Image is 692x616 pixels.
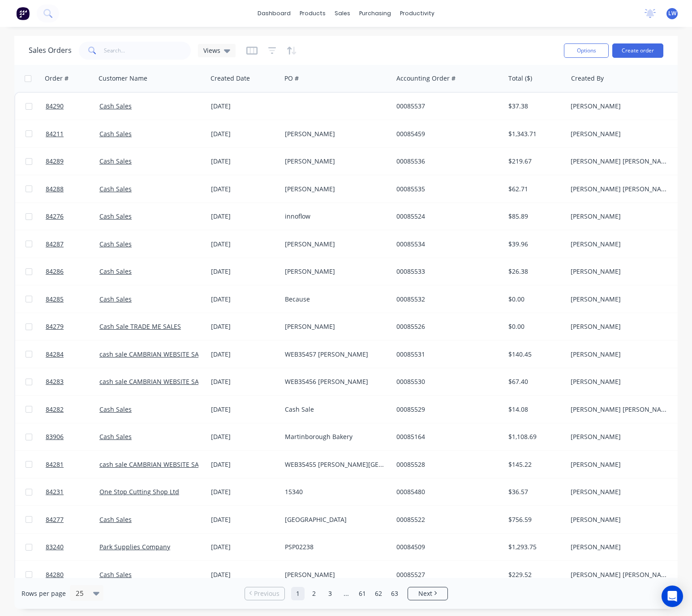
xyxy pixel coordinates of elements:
a: One Stop Cutting Shop Ltd [99,487,179,496]
div: [PERSON_NAME] [PERSON_NAME] [571,570,670,579]
div: $26.38 [508,267,561,276]
div: 00085528 [396,460,496,469]
div: $219.67 [508,157,561,166]
a: Page 1 is your current page [291,587,305,600]
span: 84287 [46,240,64,249]
div: $229.52 [508,570,561,579]
span: 84290 [46,102,64,111]
div: [PERSON_NAME] [PERSON_NAME] [571,185,670,194]
div: Martinborough Bakery [285,432,384,441]
a: 84288 [46,176,99,202]
span: 83240 [46,543,64,551]
div: 00085537 [396,102,496,111]
div: [PERSON_NAME] [571,432,670,441]
a: cash sale CAMBRIAN WEBSITE SALES [99,377,209,386]
a: 84287 [46,231,99,258]
div: [GEOGRAPHIC_DATA] [285,515,384,524]
a: Cash Sales [99,267,132,276]
div: [PERSON_NAME] [571,322,670,331]
a: 84282 [46,396,99,423]
div: 00085529 [396,405,496,414]
div: [PERSON_NAME] [PERSON_NAME] [571,157,670,166]
a: Page 61 [356,587,369,600]
div: [PERSON_NAME] [571,543,670,551]
a: 84279 [46,313,99,340]
span: 84279 [46,322,64,331]
div: [PERSON_NAME] [571,377,670,386]
div: 00085480 [396,487,496,496]
a: Page 2 [307,587,321,600]
div: 00085527 [396,570,496,579]
a: Cash Sales [99,515,132,524]
a: Cash Sales [99,157,132,165]
div: [PERSON_NAME] [571,267,670,276]
div: [PERSON_NAME] [285,267,384,276]
div: $62.71 [508,185,561,194]
a: 84286 [46,258,99,285]
div: [DATE] [211,432,278,441]
span: Next [418,589,432,598]
div: $37.38 [508,102,561,111]
div: Cash Sale [285,405,384,414]
a: Previous page [245,589,284,598]
a: Jump forward [340,587,353,600]
div: WEB35456 [PERSON_NAME] [285,377,384,386]
div: innoflow [285,212,384,221]
a: cash sale CAMBRIAN WEBSITE SALES [99,350,209,358]
div: [PERSON_NAME] [571,102,670,111]
span: 84285 [46,295,64,304]
a: 84231 [46,478,99,505]
div: 00085526 [396,322,496,331]
div: Open Intercom Messenger [662,586,683,607]
div: 00085524 [396,212,496,221]
div: [DATE] [211,157,278,166]
span: 84276 [46,212,64,221]
div: Accounting Order # [396,74,456,83]
div: [DATE] [211,240,278,249]
div: [PERSON_NAME] [571,487,670,496]
div: $145.22 [508,460,561,469]
a: Cash Sales [99,129,132,138]
span: LW [668,9,676,17]
div: 00085534 [396,240,496,249]
span: 84211 [46,129,64,138]
span: 84288 [46,185,64,194]
a: 83240 [46,534,99,560]
a: Cash Sales [99,102,132,110]
div: 00085459 [396,129,496,138]
div: $756.59 [508,515,561,524]
div: [DATE] [211,295,278,304]
span: 84286 [46,267,64,276]
span: 84277 [46,515,64,524]
a: Page 3 [323,587,337,600]
span: 83906 [46,432,64,441]
span: Rows per page [21,589,66,598]
div: [DATE] [211,515,278,524]
a: Cash Sales [99,240,132,248]
a: 84277 [46,506,99,533]
div: $85.89 [508,212,561,221]
div: $1,343.71 [508,129,561,138]
a: 84276 [46,203,99,230]
a: Cash Sales [99,570,132,579]
div: [PERSON_NAME] [571,515,670,524]
a: Page 63 [388,587,401,600]
div: [PERSON_NAME] [285,129,384,138]
div: [DATE] [211,267,278,276]
a: 84280 [46,561,99,588]
div: Order # [45,74,69,83]
div: [PERSON_NAME] [571,295,670,304]
div: $0.00 [508,322,561,331]
img: Factory [16,7,30,20]
div: Because [285,295,384,304]
div: [PERSON_NAME] [571,212,670,221]
div: $67.40 [508,377,561,386]
div: $0.00 [508,295,561,304]
span: Previous [254,589,279,598]
div: [PERSON_NAME] [571,460,670,469]
div: Customer Name [99,74,147,83]
a: Cash Sales [99,185,132,193]
div: [DATE] [211,487,278,496]
div: products [295,7,330,20]
div: 15340 [285,487,384,496]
